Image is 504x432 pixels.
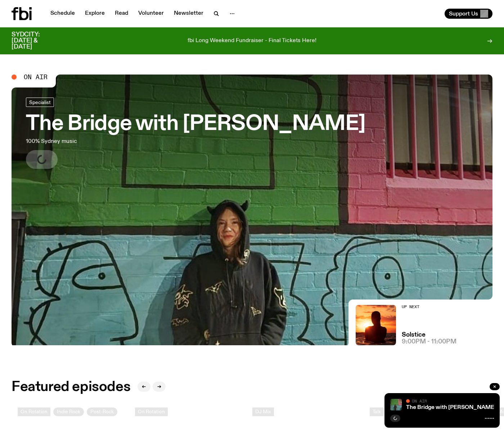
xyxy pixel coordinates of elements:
p: fbi Long Weekend Fundraiser - Final Tickets Here! [188,38,316,44]
span: Talk [373,409,381,414]
span: On Rotation [138,409,165,414]
span: 9:00pm - 11:00pm [402,339,456,345]
span: Indie Rock [57,409,80,414]
a: Specialist [26,98,54,107]
a: On Rotation [17,407,51,417]
a: On Rotation [135,407,168,417]
img: Amelia Sparke is wearing a black hoodie and pants, leaning against a blue, green and pink wall wi... [390,399,402,410]
span: On Air [412,399,427,403]
h2: Featured episodes [12,381,130,393]
span: On Rotation [21,409,48,414]
a: Solstice [402,332,426,338]
a: Amelia Sparke is wearing a black hoodie and pants, leaning against a blue, green and pink wall wi... [12,75,492,345]
span: DJ Mix [255,409,271,414]
a: Explore [81,9,109,19]
a: Volunteer [134,9,168,19]
span: On Air [24,74,48,80]
span: Post-Rock [90,409,114,414]
a: Newsletter [170,9,208,19]
h3: The Bridge with [PERSON_NAME] [26,114,365,134]
h3: SYDCITY: [DATE] & [DATE] [12,32,58,50]
span: Specialist [29,99,51,105]
button: Support Us [445,9,492,19]
span: Support Us [449,10,478,17]
p: 100% Sydney music [26,137,210,146]
h2: Up Next [402,305,456,309]
a: Read [111,9,132,19]
a: The Bridge with [PERSON_NAME] [406,405,496,410]
a: Schedule [46,9,79,19]
img: A girl standing in the ocean as waist level, staring into the rise of the sun. [356,305,396,345]
a: Indie Rock [53,407,84,417]
a: Talk [369,407,384,417]
a: Post-Rock [86,407,118,417]
a: The Bridge with [PERSON_NAME]100% Sydney music [26,98,365,169]
a: DJ Mix [252,407,274,417]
